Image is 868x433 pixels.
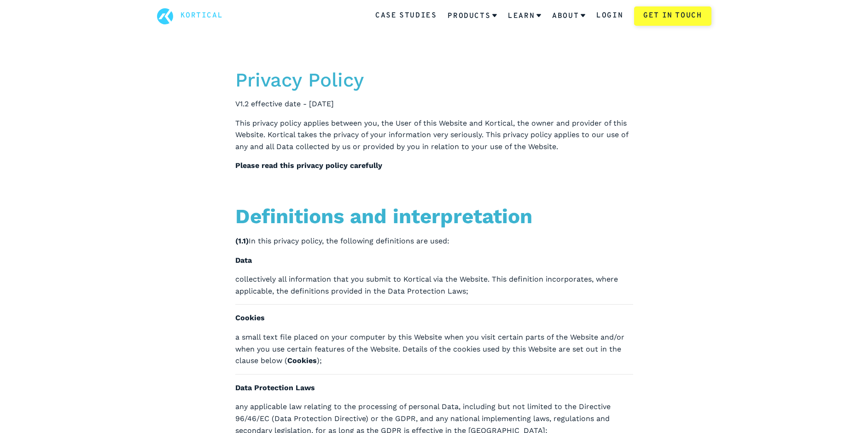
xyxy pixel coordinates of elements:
a: Login [596,10,623,22]
strong: Cookies [287,356,317,365]
strong: Data [235,256,252,265]
a: About [552,4,585,28]
strong: (1.1) [235,237,249,245]
p: In this privacy policy, the following definitions are used: [235,235,633,247]
p: a small text file placed on your computer by this Website when you visit certain parts of the Web... [235,331,633,367]
strong: Cookies [235,313,265,322]
a: Case Studies [375,10,437,22]
a: Kortical [181,10,223,22]
a: Products [448,4,497,28]
a: Learn [508,4,541,28]
p: V1.2 effective date - [DATE] [235,98,633,110]
strong: Data Protection Laws [235,383,315,392]
h2: Definitions and interpretation [235,201,633,231]
strong: Please read this privacy policy carefully [235,161,382,170]
h1: Privacy Policy [235,65,633,94]
p: collectively all information that you submit to Kortical via the Website. This definition incorpo... [235,273,633,297]
p: This privacy policy applies between you, the User of this Website and Kortical, the owner and pro... [235,117,633,153]
a: Get in touch [634,6,711,26]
